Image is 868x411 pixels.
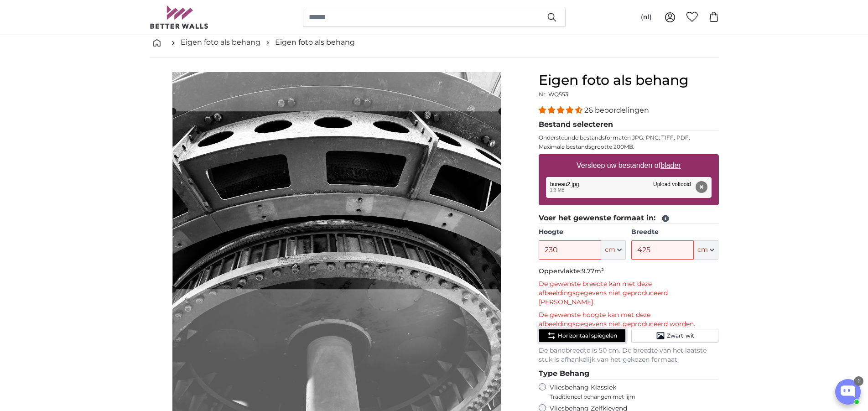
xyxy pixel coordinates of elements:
[539,267,719,276] p: Oppervlakte:
[601,240,626,260] button: cm
[854,376,863,386] div: 1
[539,91,568,98] span: Nr. WQ553
[539,134,719,141] p: Ondersteunde bestandsformaten JPG, PNG, TIFF, PDF.
[584,106,649,114] span: 26 beoordelingen
[694,240,718,260] button: cm
[605,245,615,255] span: cm
[539,143,719,151] p: Maximale bestandsgrootte 200MB.
[539,228,626,237] label: Hoogte
[539,311,719,329] p: De gewenste hoogte kan met deze afbeeldingsgegevens niet geproduceerd worden.
[631,329,718,343] button: Zwart-wit
[631,228,718,237] label: Breedte
[539,72,719,88] h1: Eigen foto als behang
[539,213,719,224] legend: Voer het gewenste formaat in:
[539,329,626,343] button: Horizontaal spiegelen
[150,5,209,29] img: Betterwalls
[660,161,681,169] u: blader
[539,106,584,114] span: 4.54 stars
[181,37,260,48] a: Eigen foto als behang
[573,156,685,175] label: Versleep uw bestanden of
[835,379,861,405] button: Open chatbox
[539,119,719,130] legend: Bestand selecteren
[558,332,617,339] span: Horizontaal spiegelen
[582,267,604,275] span: 9.77m²
[634,9,659,26] button: (nl)
[539,280,719,307] p: De gewenste breedte kan met deze afbeeldingsgegevens niet geproduceerd [PERSON_NAME].
[539,368,719,380] legend: Type Behang
[667,332,694,339] span: Zwart-wit
[539,346,719,364] p: De bandbreedte is 50 cm. De breedte van het laatste stuk is afhankelijk van het gekozen formaat.
[697,245,708,255] span: cm
[150,28,719,57] nav: breadcrumbs
[550,393,702,401] span: Traditioneel behangen met lijm
[275,37,355,48] a: Eigen foto als behang
[550,383,702,401] label: Vliesbehang Klassiek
